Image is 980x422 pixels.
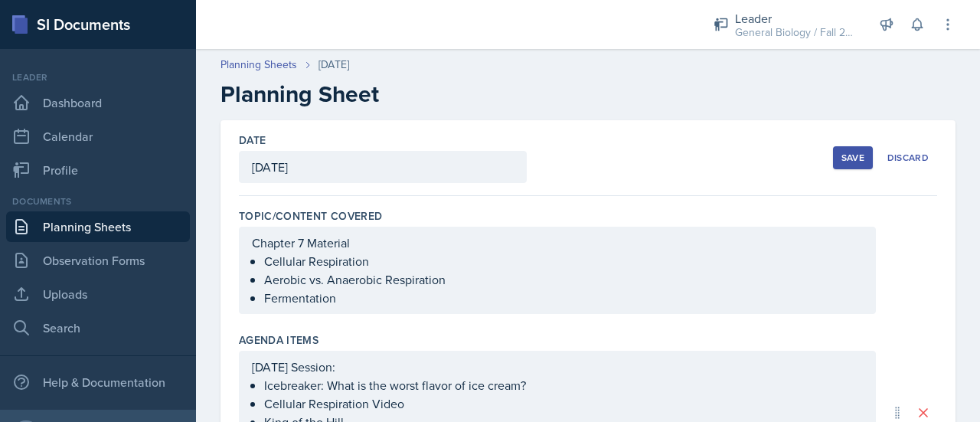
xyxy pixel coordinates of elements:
a: Planning Sheets [6,211,190,242]
label: Agenda items [239,332,318,348]
div: Leader [6,70,190,84]
a: Planning Sheets [220,57,297,73]
label: Date [239,132,266,148]
a: Dashboard [6,87,190,118]
h2: Planning Sheet [220,80,955,108]
a: Uploads [6,279,190,309]
p: Fermentation [264,289,863,307]
p: Chapter 7 Material [252,234,863,252]
a: Calendar [6,121,190,152]
p: Icebreaker: What is the worst flavor of ice cream? [264,376,863,394]
p: Aerobic vs. Anaerobic Respiration [264,270,863,289]
div: General Biology / Fall 2025 [735,25,857,41]
div: Leader [735,9,857,28]
div: [DATE] [318,57,349,73]
div: Help & Documentation [6,367,190,397]
a: Profile [6,155,190,185]
p: Cellular Respiration Video [264,394,863,413]
a: Search [6,312,190,343]
div: Discard [887,152,929,164]
div: Save [841,152,864,164]
p: [DATE] Session: [252,358,863,376]
div: Documents [6,195,190,208]
button: Discard [879,146,937,169]
a: Observation Forms [6,245,190,276]
label: Topic/Content Covered [239,208,382,224]
p: Cellular Respiration [264,252,863,270]
button: Save [833,146,873,169]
